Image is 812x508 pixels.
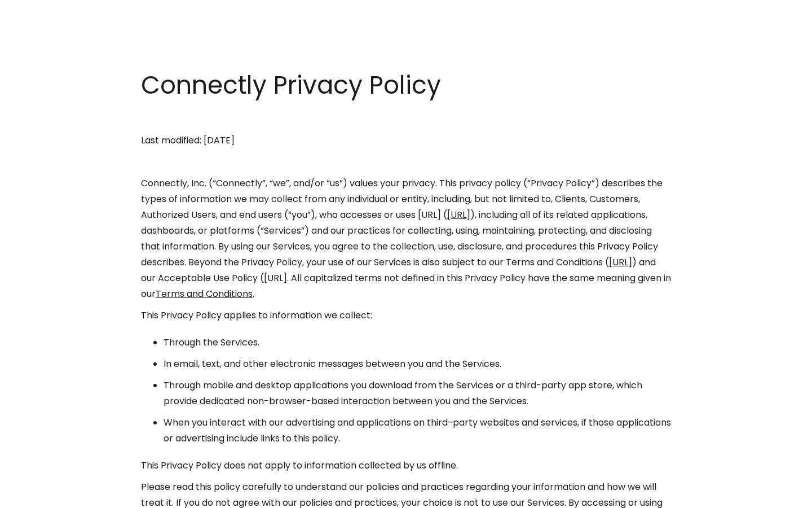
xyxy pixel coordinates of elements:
[141,133,671,148] p: Last modified: [DATE]
[141,308,671,323] p: This Privacy Policy applies to information we collect:
[23,488,68,504] ul: Language list
[164,415,671,446] li: When you interact with our advertising and applications on third-party websites and services, if ...
[141,154,671,170] p: ‍
[11,487,68,504] aside: Language selected: English
[156,287,253,300] a: Terms and Conditions
[141,111,671,127] p: ‍
[164,335,671,351] li: Through the Services.
[141,458,671,474] p: This Privacy Policy does not apply to information collected by us offline.
[141,68,671,103] h1: Connectly Privacy Policy
[164,378,671,409] li: Through mobile and desktop applications you download from the Services or a third-party app store...
[164,356,671,372] li: In email, text, and other electronic messages between you and the Services.
[447,208,470,221] a: [URL]
[141,176,671,302] p: Connectly, Inc. (“Connectly”, “we”, and/or “us”) values your privacy. This privacy policy (“Priva...
[609,256,632,269] a: [URL]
